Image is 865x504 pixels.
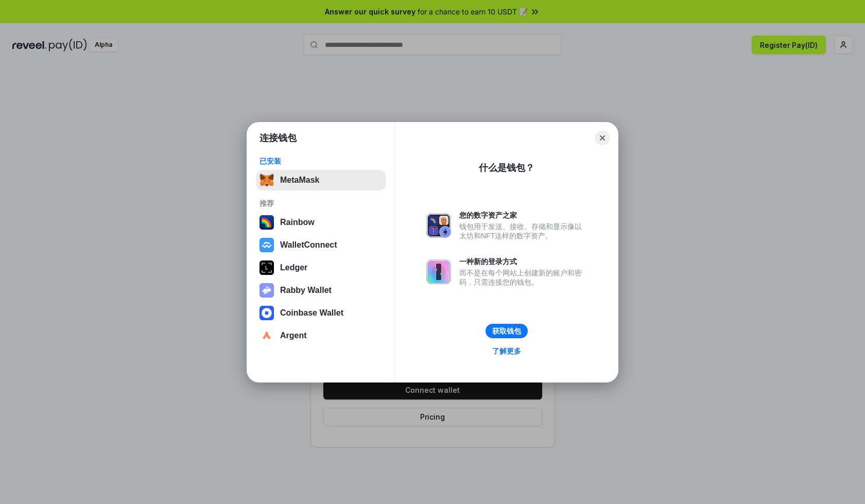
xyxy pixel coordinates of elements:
[486,344,527,358] a: 了解更多
[280,176,319,185] div: MetaMask
[280,331,307,340] div: Argent
[280,240,337,250] div: WalletConnect
[595,131,610,145] button: Close
[280,218,315,227] div: Rainbow
[259,132,297,144] h1: 连接钱包
[459,268,587,287] div: 而不是在每个网站上创建新的账户和密码，只需连接您的钱包。
[280,286,332,295] div: Rabby Wallet
[256,257,386,278] button: Ledger
[259,328,274,343] img: svg+xml,%3Csvg%20width%3D%2228%22%20height%3D%2228%22%20viewBox%3D%220%200%2028%2028%22%20fill%3D...
[259,173,274,187] img: svg+xml,%3Csvg%20fill%3D%22none%22%20height%3D%2233%22%20viewBox%3D%220%200%2035%2033%22%20width%...
[280,308,343,318] div: Coinbase Wallet
[256,280,386,301] button: Rabby Wallet
[259,260,274,275] img: svg+xml,%3Csvg%20xmlns%3D%22http%3A%2F%2Fwww.w3.org%2F2000%2Fsvg%22%20width%3D%2228%22%20height%3...
[259,215,274,230] img: svg+xml,%3Csvg%20width%3D%22120%22%20height%3D%22120%22%20viewBox%3D%220%200%20120%20120%22%20fil...
[459,257,587,266] div: 一种新的登录方式
[256,212,386,233] button: Rainbow
[259,283,274,298] img: svg+xml,%3Csvg%20xmlns%3D%22http%3A%2F%2Fwww.w3.org%2F2000%2Fsvg%22%20fill%3D%22none%22%20viewBox...
[492,326,521,336] div: 获取钱包
[479,162,534,174] div: 什么是钱包？
[459,222,587,240] div: 钱包用于发送、接收、存储和显示像以太坊和NFT这样的数字资产。
[256,325,386,346] button: Argent
[492,346,521,356] div: 了解更多
[426,259,451,284] img: svg+xml,%3Csvg%20xmlns%3D%22http%3A%2F%2Fwww.w3.org%2F2000%2Fsvg%22%20fill%3D%22none%22%20viewBox...
[426,213,451,238] img: svg+xml,%3Csvg%20xmlns%3D%22http%3A%2F%2Fwww.w3.org%2F2000%2Fsvg%22%20fill%3D%22none%22%20viewBox...
[259,199,383,208] div: 推荐
[280,263,307,272] div: Ledger
[486,324,528,338] button: 获取钱包
[256,235,386,255] button: WalletConnect
[459,211,587,220] div: 您的数字资产之家
[256,170,386,190] button: MetaMask
[256,303,386,323] button: Coinbase Wallet
[259,306,274,320] img: svg+xml,%3Csvg%20width%3D%2228%22%20height%3D%2228%22%20viewBox%3D%220%200%2028%2028%22%20fill%3D...
[259,238,274,252] img: svg+xml,%3Csvg%20width%3D%2228%22%20height%3D%2228%22%20viewBox%3D%220%200%2028%2028%22%20fill%3D...
[259,157,383,166] div: 已安装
